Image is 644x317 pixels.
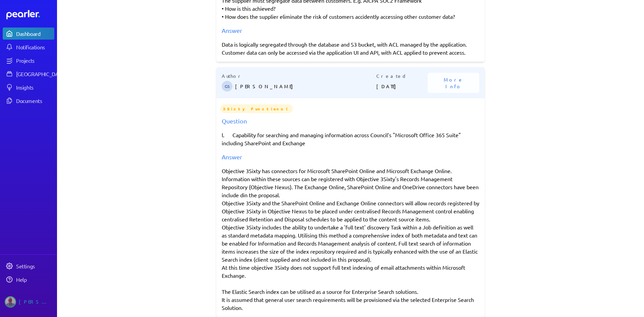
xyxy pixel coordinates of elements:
div: Answer [222,152,479,161]
div: Help [16,276,54,283]
button: More Info [428,73,479,93]
p: [PERSON_NAME] [235,80,376,93]
div: [GEOGRAPHIC_DATA] [16,70,66,77]
a: [GEOGRAPHIC_DATA] [3,68,54,80]
div: Notifications [16,44,54,50]
div: Documents [16,97,54,104]
p: l. Capability for searching and managing information across Council’s "Microsoft Office 365 Suite... [222,131,479,147]
a: Help [3,273,54,285]
div: [PERSON_NAME] [19,296,52,308]
a: Insights [3,81,54,93]
div: Dashboard [16,30,54,37]
a: Documents [3,95,54,107]
p: [DATE] [376,80,428,93]
span: 3Sixty Functional [220,104,293,113]
div: Settings [16,263,54,269]
div: Answer [222,26,479,35]
p: Author [222,72,376,80]
a: Projects [3,54,54,66]
p: Created [376,72,428,80]
img: Jason Riches [5,296,16,308]
a: Settings [3,260,54,272]
a: Notifications [3,41,54,53]
span: Gary Somerville [222,81,232,92]
div: Insights [16,84,54,91]
div: Question [222,116,479,125]
a: Dashboard [6,10,54,19]
a: Dashboard [3,28,54,40]
div: Projects [16,57,54,64]
span: More Info [436,76,471,90]
a: Jason Riches's photo[PERSON_NAME] [3,294,54,310]
p: Data is logically segregated through the database and S3 bucket, with ACL managed by the applicat... [222,40,479,56]
div: Objective 3Sixty has connectors for Microsoft SharePoint Online and Microsoft Exchange Online. In... [222,167,479,312]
